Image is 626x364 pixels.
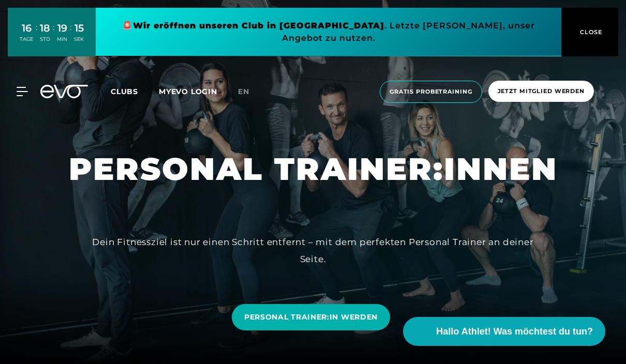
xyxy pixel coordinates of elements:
a: Gratis Probetraining [377,81,485,103]
div: MIN [57,36,67,43]
div: TAGE [20,36,33,43]
div: 18 [40,21,50,36]
div: 15 [74,21,84,36]
a: MYEVO LOGIN [159,87,217,96]
button: CLOSE [561,8,618,56]
div: : [70,22,71,49]
div: 19 [57,21,67,36]
span: Jetzt Mitglied werden [498,87,585,96]
span: en [238,87,249,96]
div: SEK [74,36,84,43]
a: Jetzt Mitglied werden [485,81,597,103]
span: Gratis Probetraining [390,87,472,96]
span: Hallo Athlet! Was möchtest du tun? [436,325,593,339]
span: CLOSE [577,27,603,37]
span: Clubs [111,87,138,96]
h1: PERSONAL TRAINER:INNEN [69,149,558,189]
button: Hallo Athlet! Was möchtest du tun? [403,317,605,346]
a: PERSONAL TRAINER:IN WERDEN [232,304,390,330]
div: Dein Fitnessziel ist nur einen Schritt entfernt – mit dem perfekten Personal Trainer an deiner Se... [80,234,546,267]
a: Clubs [111,86,159,96]
div: 16 [20,21,33,36]
div: : [36,22,37,49]
span: PERSONAL TRAINER:IN WERDEN [244,312,378,323]
div: : [53,22,54,49]
a: en [238,86,262,98]
div: STD [40,36,50,43]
